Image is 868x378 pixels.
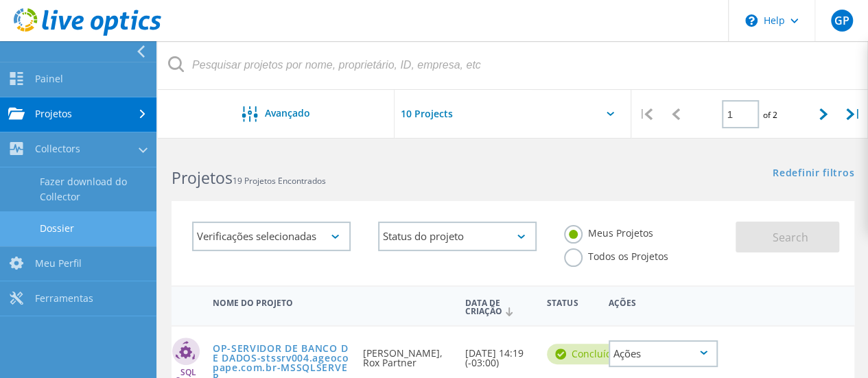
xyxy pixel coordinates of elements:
[736,222,839,252] button: Search
[834,15,849,26] span: GP
[172,167,233,189] b: Projetos
[609,340,718,367] div: Ações
[631,90,661,139] div: |
[192,222,351,251] div: Verificações selecionadas
[838,90,868,139] div: |
[540,289,602,314] div: Status
[378,222,537,251] div: Status do projeto
[745,14,758,27] svg: \n
[265,108,310,118] span: Avançado
[458,289,540,323] div: Data de Criação
[547,344,631,364] div: Concluído
[14,29,161,38] a: Live Optics Dashboard
[206,289,356,314] div: Nome do Projeto
[762,109,777,121] span: of 2
[233,175,326,187] span: 19 Projetos Encontrados
[564,225,653,238] label: Meus Projetos
[564,248,668,261] label: Todos os Projetos
[773,230,808,245] span: Search
[773,168,854,180] a: Redefinir filtros
[602,289,725,314] div: Ações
